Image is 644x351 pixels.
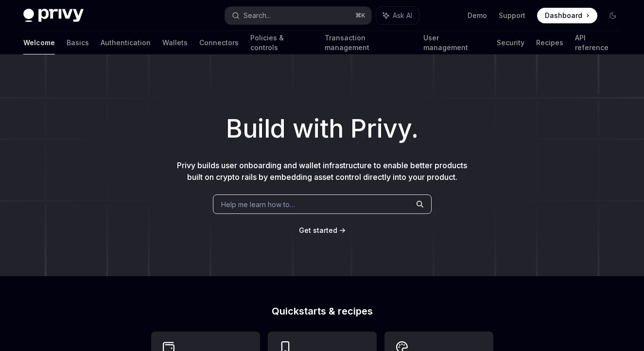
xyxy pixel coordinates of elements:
[101,31,151,54] a: Authentication
[299,226,337,234] span: Get started
[605,8,621,23] button: Toggle dark mode
[499,11,525,20] a: Support
[225,7,371,24] button: Search...⌘K
[537,8,597,23] a: Dashboard
[299,226,337,235] a: Get started
[355,12,366,19] span: ⌘ K
[151,306,493,316] h2: Quickstarts & recipes
[177,160,467,182] span: Privy builds user onboarding and wallet infrastructure to enable better products built on crypto ...
[497,31,524,54] a: Security
[376,7,419,24] button: Ask AI
[199,31,239,54] a: Connectors
[325,31,412,54] a: Transaction management
[468,11,487,20] a: Demo
[16,110,628,148] h1: Build with Privy.
[536,31,563,54] a: Recipes
[575,31,621,54] a: API reference
[162,31,188,54] a: Wallets
[23,31,55,54] a: Welcome
[423,31,485,54] a: User management
[23,9,84,22] img: dark logo
[221,199,295,210] span: Help me learn how to…
[393,11,412,20] span: Ask AI
[67,31,89,54] a: Basics
[250,31,313,54] a: Policies & controls
[545,11,582,20] span: Dashboard
[244,10,271,21] div: Search...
